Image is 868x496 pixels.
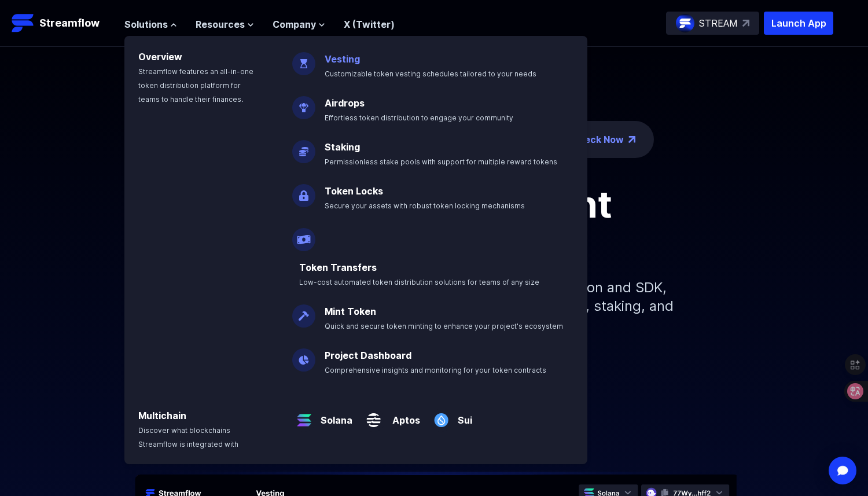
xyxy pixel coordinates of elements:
[124,17,168,31] span: Solutions
[138,51,182,63] a: Overview
[325,350,411,361] a: Project Dashboard
[453,404,472,427] a: Sui
[362,399,385,432] img: Aptos
[742,20,749,27] img: top-right-arrow.svg
[196,17,254,31] button: Resources
[572,133,624,146] a: Check Now
[292,175,315,207] img: Token Locks
[138,426,238,449] span: Discover what blockchains Streamflow is integrated with
[138,67,253,104] span: Streamflow features an all-in-one token distribution platform for teams to handle their finances.
[325,366,546,374] span: Comprehensive insights and monitoring for your token contracts
[325,201,525,210] span: Secure your assets with robust token locking mechanisms
[292,219,315,251] img: Payroll
[628,136,635,143] img: top-right-arrow.png
[385,404,420,427] a: Aptos
[39,15,100,31] p: Streamflow
[325,185,383,197] a: Token Locks
[325,157,557,166] span: Permissionless stake pools with support for multiple reward tokens
[299,262,377,273] a: Token Transfers
[292,131,315,163] img: Staking
[325,306,376,317] a: Mint Token
[292,87,315,119] img: Airdrops
[325,69,536,78] span: Customizable token vesting schedules tailored to your needs
[325,113,513,122] span: Effortless token distribution to engage your community
[764,12,833,35] button: Launch App
[325,322,563,330] span: Quick and secure token minting to enhance your project's ecosystem
[196,17,245,31] span: Resources
[429,399,453,432] img: Sui
[316,404,352,427] a: Solana
[292,43,315,75] img: Vesting
[676,14,694,32] img: streamflow-logo-circle.png
[325,97,365,109] a: Airdrops
[12,12,35,35] img: Streamflow Logo
[273,17,316,31] span: Company
[699,16,738,30] p: STREAM
[124,17,177,31] button: Solutions
[292,295,315,328] img: Mint Token
[829,457,856,484] div: Open Intercom Messenger
[325,53,360,65] a: Vesting
[325,141,360,153] a: Staking
[299,278,539,286] span: Low-cost automated token distribution solutions for teams of any size
[344,19,395,30] a: X (Twitter)
[292,399,316,432] img: Solana
[12,12,113,35] a: Streamflow
[273,17,325,31] button: Company
[138,410,186,421] a: Multichain
[666,12,759,35] a: STREAM
[292,339,315,372] img: Project Dashboard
